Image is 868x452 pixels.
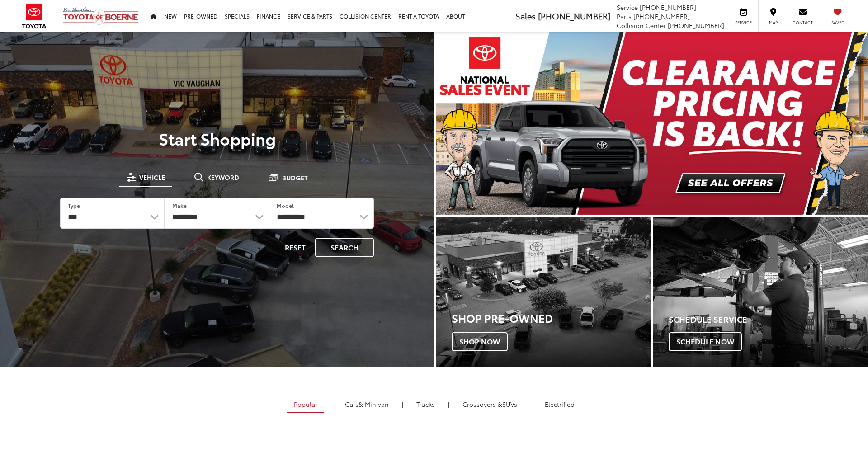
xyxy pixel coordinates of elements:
span: Saved [828,19,848,25]
span: Budget [282,174,308,181]
a: Shop Pre-Owned Shop Now [436,217,651,367]
a: SUVs [456,396,524,412]
a: Cars [338,396,396,412]
h4: Schedule Service [669,315,868,324]
li: | [446,400,452,409]
span: Schedule Now [669,332,742,351]
span: & Minivan [359,400,389,409]
span: Contact [793,19,813,25]
span: Map [763,19,783,25]
p: Start Shopping [38,129,396,147]
a: Schedule Service Schedule Now [653,217,868,367]
span: Vehicle [139,174,165,180]
span: Shop Now [452,332,508,351]
span: [PHONE_NUMBER] [640,3,696,12]
a: Trucks [410,396,442,412]
span: Crossovers & [462,400,502,409]
label: Model [277,202,294,209]
a: Electrified [538,396,581,412]
button: Search [315,238,374,257]
button: Reset [277,238,313,257]
span: Sales [515,10,536,22]
li: | [528,400,534,409]
div: Toyota [436,217,651,367]
section: Carousel section with vehicle pictures - may contain disclaimers. [436,32,868,215]
span: [PHONE_NUMBER] [668,21,724,30]
span: Keyword [207,174,239,180]
span: Collision Center [617,21,666,30]
img: Vic Vaughan Toyota of Boerne [62,7,139,25]
span: Service [617,3,638,12]
label: Type [68,202,80,209]
a: Popular [287,396,324,413]
label: Make [172,202,187,209]
li: | [328,400,334,409]
button: Click to view previous picture. [436,50,500,197]
button: Click to view next picture. [803,50,868,197]
h3: Shop Pre-Owned [452,312,651,324]
div: Toyota [653,217,868,367]
span: [PHONE_NUMBER] [633,12,690,21]
li: | [400,400,406,409]
span: [PHONE_NUMBER] [538,10,610,22]
img: Clearance Pricing Is Back [436,32,868,215]
div: carousel slide number 1 of 2 [436,32,868,215]
span: Service [733,19,754,25]
span: Parts [617,12,632,21]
